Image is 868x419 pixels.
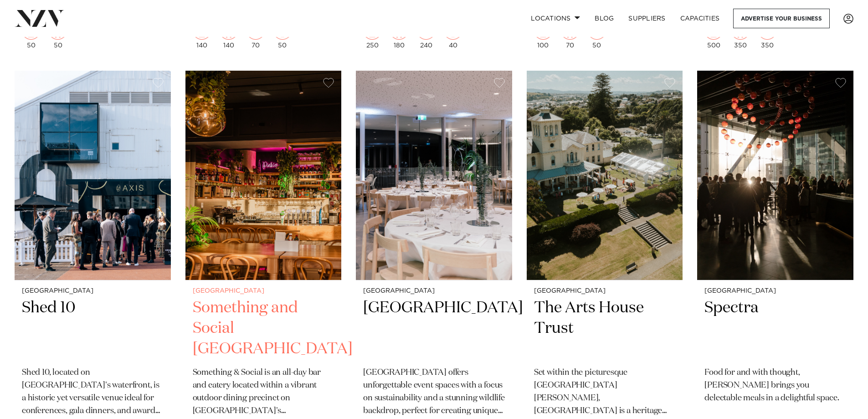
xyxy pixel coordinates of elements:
[22,288,164,295] small: [GEOGRAPHIC_DATA]
[193,298,334,359] h2: Something and Social [GEOGRAPHIC_DATA]
[193,288,334,295] small: [GEOGRAPHIC_DATA]
[363,298,505,359] h2: [GEOGRAPHIC_DATA]
[524,9,587,28] a: Locations
[534,288,676,295] small: [GEOGRAPHIC_DATA]
[733,9,830,28] a: Advertise your business
[587,9,621,28] a: BLOG
[193,367,334,418] p: Something & Social is an all-day bar and eatery located within a vibrant outdoor dining precinct ...
[363,367,505,418] p: [GEOGRAPHIC_DATA] offers unforgettable event spaces with a focus on sustainability and a stunning...
[621,9,673,28] a: SUPPLIERS
[704,367,846,405] p: Food for and with thought, [PERSON_NAME] brings you delectable meals in a delightful space.
[22,298,164,359] h2: Shed 10
[534,298,676,359] h2: The Arts House Trust
[363,288,505,295] small: [GEOGRAPHIC_DATA]
[704,288,846,295] small: [GEOGRAPHIC_DATA]
[15,10,64,26] img: nzv-logo.png
[673,9,727,28] a: Capacities
[22,367,164,418] p: Shed 10, located on [GEOGRAPHIC_DATA]'s waterfront, is a historic yet versatile venue ideal for c...
[704,298,846,359] h2: Spectra
[534,367,676,418] p: Set within the picturesque [GEOGRAPHIC_DATA][PERSON_NAME], [GEOGRAPHIC_DATA] is a heritage venue ...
